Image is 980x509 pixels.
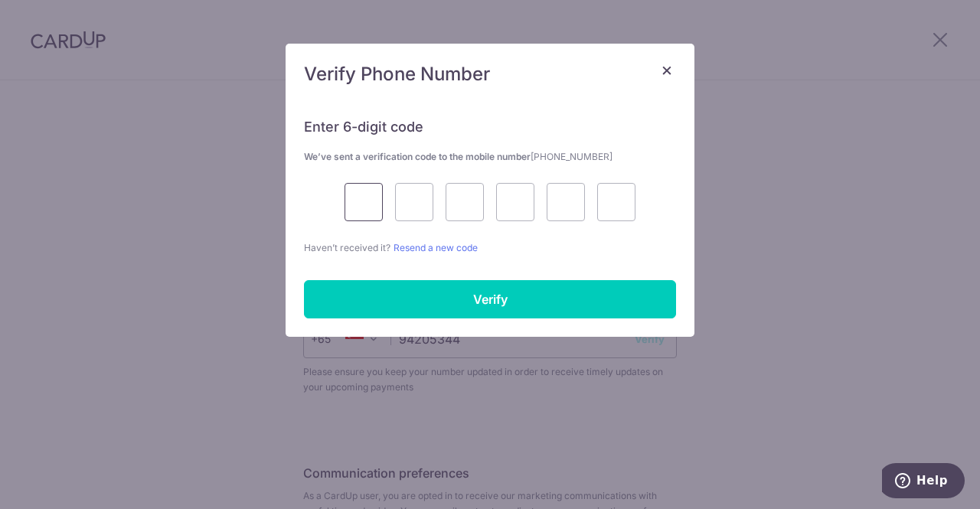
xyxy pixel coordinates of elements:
span: [PHONE_NUMBER] [531,151,612,162]
a: Resend a new code [394,242,478,253]
strong: We’ve sent a verification code to the mobile number [304,151,612,162]
input: Verify [304,280,676,318]
span: Haven’t received it? [304,242,390,253]
iframe: Opens a widget where you can find more information [882,463,965,501]
h5: Verify Phone Number [304,62,676,86]
h6: Enter 6-digit code [304,118,676,136]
